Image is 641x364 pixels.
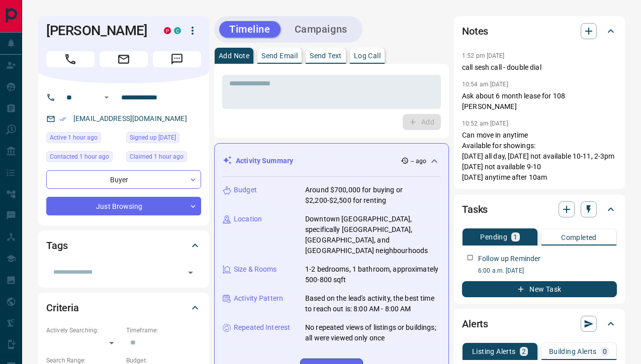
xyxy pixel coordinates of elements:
p: 10:54 am [DATE] [462,81,508,88]
p: Send Email [261,52,298,59]
p: Completed [561,234,597,241]
h1: [PERSON_NAME] [46,23,149,39]
h2: Tags [46,237,67,254]
p: Pending [480,233,507,240]
p: 2 [522,348,526,355]
div: Activity Summary-- ago [223,152,440,170]
p: Based on the lead's activity, the best time to reach out is: 8:00 AM - 8:00 AM [305,293,440,314]
div: Buyer [46,170,201,189]
h2: Criteria [46,300,79,316]
p: Add Note [219,52,249,59]
svg: Email Verified [59,115,66,123]
p: No repeated views of listings or buildings; all were viewed only once [305,322,440,343]
div: Tue Sep 16 2025 [46,132,121,146]
p: Send Text [310,52,342,59]
div: Tasks [462,197,617,221]
p: Can move in anytime Available for showings: [DATE] all day, [DATE] not available 10-11, 2-3pm [DA... [462,130,617,183]
div: Just Browsing [46,197,201,215]
p: Timeframe: [126,326,201,335]
p: call sesh call - double dial [462,62,617,73]
p: Follow up Reminder [478,254,540,264]
p: 1:52 pm [DATE] [462,52,505,59]
p: Listing Alerts [472,348,516,355]
h2: Notes [462,23,488,39]
button: New Task [462,281,617,297]
p: -- ago [411,157,426,166]
p: 6:00 a.m. [DATE] [478,266,617,275]
p: 1 [513,233,517,240]
h2: Alerts [462,316,488,332]
button: Open [184,266,198,280]
p: Around $700,000 for buying or $2,200-$2,500 for renting [305,185,440,206]
p: 1-2 bedrooms, 1 bathroom, approximately 500-800 sqft [305,264,440,285]
p: Downtown [GEOGRAPHIC_DATA], specifically [GEOGRAPHIC_DATA], [GEOGRAPHIC_DATA], and [GEOGRAPHIC_DA... [305,214,440,256]
button: Timeline [219,21,281,38]
p: 10:52 am [DATE] [462,120,508,127]
div: property.ca [164,27,171,34]
span: Call [46,51,95,67]
span: Active 1 hour ago [50,133,98,143]
div: Tue Sep 16 2025 [126,151,201,165]
p: Size & Rooms [234,264,277,275]
p: Activity Pattern [234,293,283,304]
div: Fri Aug 13 2021 [126,132,201,146]
div: Notes [462,19,617,43]
p: Log Call [354,52,381,59]
h2: Tasks [462,201,488,217]
div: condos.ca [174,27,181,34]
div: Tue Sep 16 2025 [46,151,121,165]
div: Criteria [46,296,201,320]
button: Campaigns [285,21,357,38]
span: Message [153,51,201,67]
p: Repeated Interest [234,322,290,333]
span: Signed up [DATE] [130,133,176,143]
a: [EMAIL_ADDRESS][DOMAIN_NAME] [73,114,187,123]
span: Contacted 1 hour ago [50,152,109,162]
p: Budget [234,185,257,195]
button: Open [101,91,113,103]
p: Activity Summary [236,156,293,166]
p: Location [234,214,262,224]
p: 0 [603,348,607,355]
span: Email [100,51,148,67]
div: Tags [46,233,201,258]
div: Alerts [462,312,617,336]
span: Claimed 1 hour ago [130,152,184,162]
p: Ask about 6 month lease for 108 [PERSON_NAME] [462,91,617,112]
p: Building Alerts [549,348,597,355]
p: Actively Searching: [46,326,121,335]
